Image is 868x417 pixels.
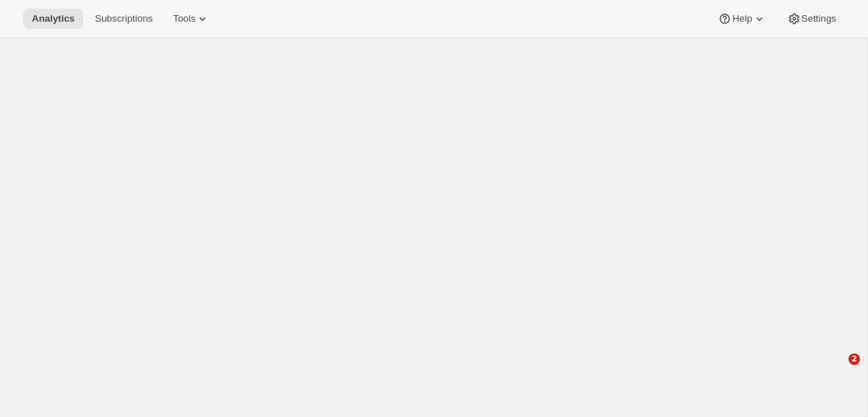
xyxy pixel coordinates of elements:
[732,13,752,25] span: Help
[801,13,836,25] span: Settings
[95,13,153,25] span: Subscriptions
[778,9,845,29] button: Settings
[819,353,854,388] iframe: Intercom live chat
[173,13,195,25] span: Tools
[848,353,860,365] span: 2
[709,9,775,29] button: Help
[164,9,218,29] button: Tools
[23,9,83,29] button: Analytics
[32,13,75,25] span: Analytics
[86,9,161,29] button: Subscriptions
